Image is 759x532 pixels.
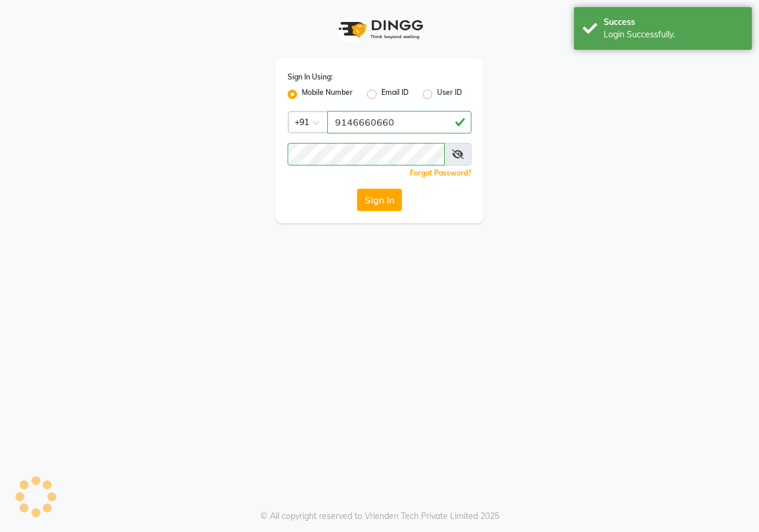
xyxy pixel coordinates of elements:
label: Mobile Number [302,87,353,101]
input: Username [288,143,445,165]
button: Sign In [357,189,402,211]
div: Success [604,16,743,28]
img: logo1.svg [332,12,427,47]
label: Email ID [381,87,409,101]
label: User ID [437,87,462,101]
a: Forgot Password? [410,168,471,177]
input: Username [327,111,471,133]
label: Sign In Using: [288,72,333,82]
div: Login Successfully. [604,28,743,41]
